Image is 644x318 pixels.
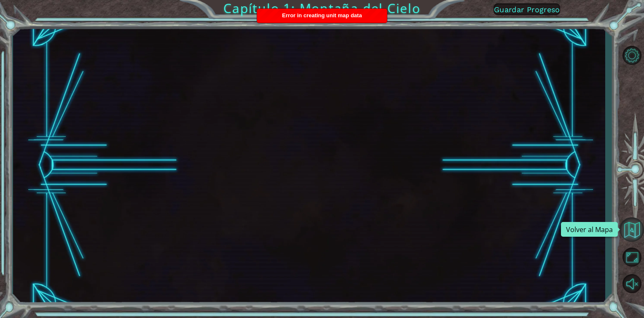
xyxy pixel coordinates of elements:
[620,44,644,68] button: Opciones del Nivel
[620,245,644,269] button: Maximizar Navegador
[561,222,618,237] div: Volver al Mapa
[620,216,644,244] a: Volver al Mapa
[282,12,362,19] span: Error in creating unit map data
[494,3,560,15] button: Guardar Progreso
[494,5,560,14] span: Guardar Progreso
[620,272,644,296] button: Activar sonido.
[620,217,644,242] button: Volver al Mapa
